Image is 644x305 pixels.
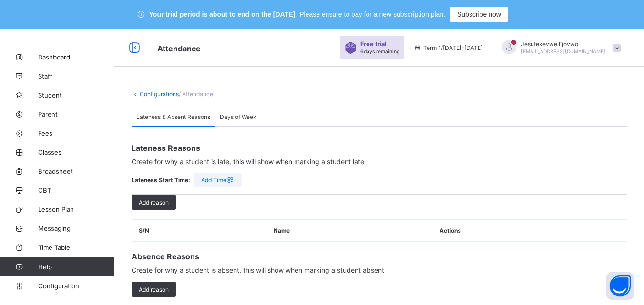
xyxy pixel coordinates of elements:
[132,153,627,166] span: Create for why a student is late, this will show when marking a student late
[38,244,114,251] span: Time Table
[38,110,114,118] span: Parent
[457,10,501,18] span: Subscribe now
[136,113,210,120] span: Lateness & Absent Reasons
[360,49,399,54] span: 6 days remaining
[266,220,432,242] th: Name
[132,143,627,153] span: Lateness Reasons
[299,10,445,18] span: Please ensure to pay for a new subscription plan.
[149,10,297,18] span: Your trial period is about to end on the [DATE].
[360,40,395,48] span: Free trial
[38,148,114,156] span: Classes
[38,167,114,175] span: Broadsheet
[38,263,114,271] span: Help
[132,220,266,242] th: S/N
[432,220,627,242] th: Actions
[521,40,605,48] span: Jesutekevwe Ejovwo
[179,90,213,98] span: / Attendance
[132,252,627,261] span: Lateness Reasons
[38,225,114,232] span: Messaging
[521,49,605,54] span: [EMAIL_ADDRESS][DOMAIN_NAME]
[492,40,626,56] div: JesutekevweEjovwo
[132,177,190,184] span: Lateness Start Time:
[606,272,634,300] button: Open asap
[38,187,114,194] span: CBT
[140,90,179,98] a: Configurations
[157,44,201,53] span: Attendance
[38,129,114,137] span: Fees
[201,177,235,184] span: Add Time
[38,91,114,99] span: Student
[220,113,256,120] span: Days of Week
[38,282,114,290] span: Configuration
[38,206,114,213] span: Lesson Plan
[414,44,483,51] span: session/term information
[139,199,169,206] span: Add reason
[38,72,114,80] span: Staff
[132,261,627,274] span: Create for why a student is absent, this will show when marking a student absent
[345,42,357,54] img: sticker-purple.71386a28dfed39d6af7621340158ba97.svg
[139,286,169,293] span: Add reason
[38,53,114,61] span: Dashboard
